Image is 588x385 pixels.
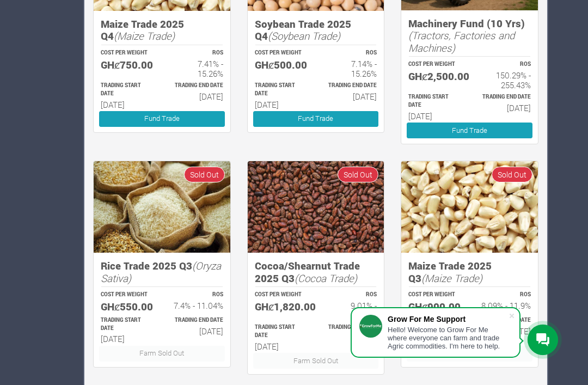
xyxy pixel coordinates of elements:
[101,334,152,344] h6: [DATE]
[171,91,223,101] h6: [DATE]
[255,59,306,71] h5: GHȼ500.00
[255,301,306,313] h5: GHȼ1,820.00
[171,59,223,78] h6: 7.41% - 15.26%
[101,49,152,57] p: COST PER WEIGHT
[401,161,538,253] img: growforme image
[248,161,384,253] img: growforme image
[480,103,531,113] h6: [DATE]
[492,167,532,182] span: Sold Out
[99,111,225,127] a: Fund Trade
[480,60,531,69] p: ROS
[408,291,460,299] p: COST PER WEIGHT
[480,301,531,310] h6: 8.09% - 11.9%
[94,161,230,253] img: growforme image
[255,291,306,299] p: COST PER WEIGHT
[326,91,377,101] h6: [DATE]
[171,316,223,325] p: Estimated Trading End Date
[101,82,152,98] p: Estimated Trading Start Date
[408,70,460,83] h5: GHȼ2,500.00
[326,49,377,57] p: ROS
[101,59,152,71] h5: GHȼ750.00
[255,18,377,42] h5: Soybean Trade 2025 Q4
[255,49,306,57] p: COST PER WEIGHT
[326,323,377,332] p: Estimated Trading End Date
[408,260,531,284] h5: Maize Trade 2025 Q3
[480,291,531,299] p: ROS
[255,82,306,98] p: Estimated Trading Start Date
[268,29,340,42] i: (Soybean Trade)
[114,29,175,42] i: (Maize Trade)
[388,326,509,350] div: Hello! Welcome to Grow For Me where everyone can farm and trade Agric commodities. I'm here to help.
[171,301,223,310] h6: 7.4% - 11.04%
[408,111,460,121] h6: [DATE]
[326,301,377,320] h6: 9.01% - 13.17%
[408,93,460,109] p: Estimated Trading Start Date
[253,111,379,127] a: Fund Trade
[101,18,223,42] h5: Maize Trade 2025 Q4
[255,260,377,284] h5: Cocoa/Shearnut Trade 2025 Q3
[408,301,460,313] h5: GHȼ900.00
[171,291,223,299] p: ROS
[255,323,306,340] p: Estimated Trading Start Date
[326,59,377,78] h6: 7.14% - 15.26%
[101,316,152,333] p: Estimated Trading Start Date
[326,333,377,343] h6: [DATE]
[326,291,377,299] p: ROS
[338,167,378,182] span: Sold Out
[171,49,223,57] p: ROS
[326,82,377,90] p: Estimated Trading End Date
[480,93,531,101] p: Estimated Trading End Date
[184,167,225,182] span: Sold Out
[408,17,531,54] h5: Machinery Fund (10 Yrs)
[407,123,532,138] a: Fund Trade
[295,271,357,285] i: (Cocoa Trade)
[421,271,482,285] i: (Maize Trade)
[408,28,514,54] i: (Tractors, Factories and Machines)
[255,100,306,109] h6: [DATE]
[171,326,223,336] h6: [DATE]
[101,291,152,299] p: COST PER WEIGHT
[101,301,152,313] h5: GHȼ550.00
[408,60,460,69] p: COST PER WEIGHT
[255,341,306,351] h6: [DATE]
[388,315,509,323] div: Grow For Me Support
[101,100,152,109] h6: [DATE]
[101,260,223,284] h5: Rice Trade 2025 Q3
[101,259,221,285] i: (Oryza Sativa)
[171,82,223,90] p: Estimated Trading End Date
[480,70,531,90] h6: 150.29% - 255.43%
